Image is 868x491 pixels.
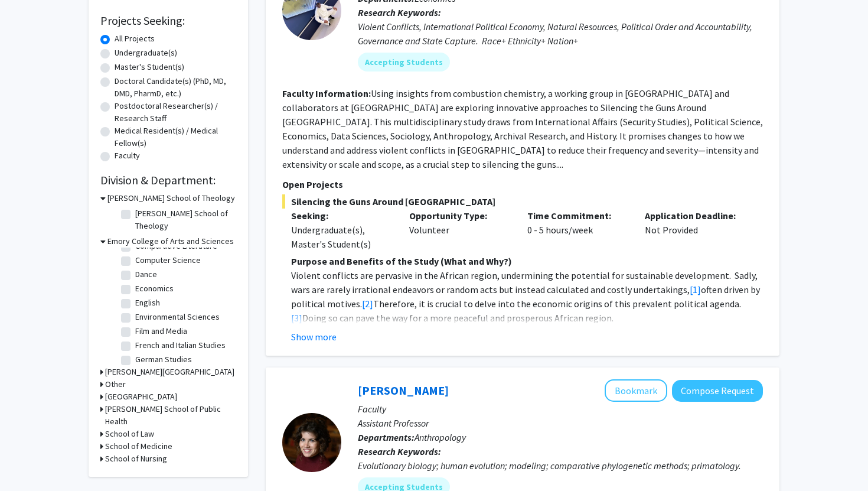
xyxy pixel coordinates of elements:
div: 0 - 5 hours/week [518,209,637,251]
fg-read-more: Using insights from combustion chemistry, a working group in [GEOGRAPHIC_DATA] and collaborators ... [282,87,763,170]
label: Faculty [115,149,140,162]
h3: [PERSON_NAME] School of Public Health [105,403,236,428]
p: Faculty [358,402,763,416]
p: Time Commitment: [527,209,628,223]
h2: Division & Department: [100,173,236,187]
b: Departments: [358,431,415,443]
label: Dance [135,268,157,281]
b: Research Keywords: [358,6,441,18]
h3: Other [105,378,126,391]
label: English [135,297,160,309]
div: Volunteer [400,209,518,251]
h3: [GEOGRAPHIC_DATA] [105,391,177,403]
h3: Emory College of Arts and Sciences [107,235,234,248]
label: French and Italian Studies [135,339,226,352]
label: German Studies [135,353,192,366]
h3: [PERSON_NAME][GEOGRAPHIC_DATA] [105,366,234,378]
label: Medical Resident(s) / Medical Fellow(s) [115,125,236,149]
h3: School of Medicine [105,440,172,453]
label: Doctoral Candidate(s) (PhD, MD, DMD, PharmD, etc.) [115,75,236,100]
label: Economics [135,282,174,295]
span: Anthropology [415,431,466,443]
a: [PERSON_NAME] [358,383,449,398]
p: Open Projects [282,177,763,191]
p: Violent conflicts are pervasive in the African region, undermining the potential for sustainable ... [291,268,763,325]
mat-chip: Accepting Students [358,53,450,71]
button: Show more [291,330,337,344]
a: [2] [362,298,373,310]
h3: School of Nursing [105,453,167,465]
label: Master's Student(s) [115,61,184,73]
label: Film and Media [135,325,187,337]
p: Application Deadline: [645,209,745,223]
label: Computer Science [135,254,201,266]
div: Not Provided [636,209,754,251]
div: Undergraduate(s), Master's Student(s) [291,223,391,251]
p: Seeking: [291,209,391,223]
b: Faculty Information: [282,87,371,99]
span: Silencing the Guns Around [GEOGRAPHIC_DATA] [282,194,763,209]
p: Assistant Professor [358,416,763,430]
label: Environmental Sciences [135,311,220,323]
label: [PERSON_NAME] School of Theology [135,207,233,232]
p: Opportunity Type: [409,209,510,223]
button: Compose Request to Laura van Holstein [672,380,763,402]
label: All Projects [115,32,155,45]
a: [3] [291,312,302,324]
a: [1] [690,284,701,295]
button: Add Laura van Holstein to Bookmarks [605,379,667,402]
div: Violent Conflicts, International Political Economy, Natural Resources, Political Order and Accoun... [358,19,763,48]
h2: Projects Seeking: [100,14,236,28]
b: Research Keywords: [358,446,441,457]
strong: Purpose and Benefits of the Study (What and Why?) [291,255,512,267]
label: Undergraduate(s) [115,47,177,59]
h3: School of Law [105,428,154,440]
h3: [PERSON_NAME] School of Theology [107,192,235,204]
label: Postdoctoral Researcher(s) / Research Staff [115,100,236,125]
div: Evolutionary biology; human evolution; modeling; comparative phylogenetic methods; primatology. [358,459,763,473]
iframe: Chat [9,438,50,482]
